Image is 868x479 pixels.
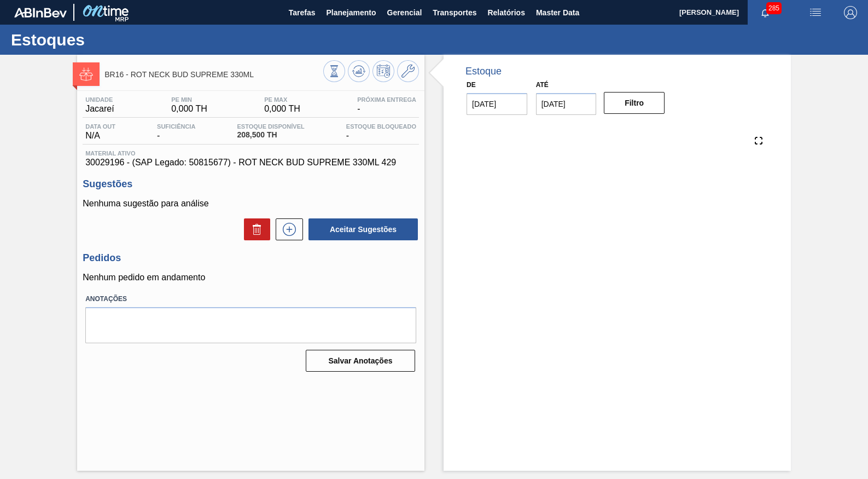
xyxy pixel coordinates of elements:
span: Suficiência [157,123,195,130]
span: Material ativo [85,150,416,157]
h1: Estoques [11,33,205,46]
button: Notificações [748,5,783,20]
span: Próxima Entrega [357,96,416,103]
button: Ir ao Master Data / Geral [397,60,419,82]
span: Estoque Bloqueado [346,123,416,130]
div: Estoque [465,66,502,77]
div: Nova sugestão [270,218,303,240]
div: - [154,123,198,141]
p: Nenhuma sugestão para análise [83,199,419,209]
button: Visão Geral dos Estoques [323,60,345,82]
span: 0,000 TH [171,104,207,114]
div: - [343,123,419,141]
span: Planejamento [326,6,376,19]
div: - [354,96,419,114]
span: 30029196 - (SAP Legado: 50815677) - ROT NECK BUD SUPREME 330ML 429 [85,158,416,168]
button: Atualizar Gráfico [348,60,370,82]
h3: Pedidos [83,252,419,264]
h3: Sugestões [83,178,419,190]
span: Jacareí [85,104,114,114]
span: PE MAX [264,96,300,103]
label: De [467,81,476,89]
div: N/A [83,123,118,141]
span: Estoque Disponível [237,123,304,130]
span: Data out [85,123,115,130]
button: Filtro [604,92,665,114]
span: 208,500 TH [237,131,304,139]
span: Transportes [433,6,476,19]
img: Logout [844,6,857,19]
img: Ícone [79,67,93,81]
input: dd/mm/yyyy [467,93,527,115]
label: Até [536,81,549,89]
span: 0,000 TH [264,104,300,114]
span: 285 [766,2,782,14]
img: userActions [809,6,822,19]
p: Nenhum pedido em andamento [83,273,419,282]
div: Excluir Sugestões [238,218,270,240]
button: Salvar Anotações [306,350,415,372]
input: dd/mm/yyyy [536,93,597,115]
span: Master Data [536,6,579,19]
span: Unidade [85,96,114,103]
img: TNhmsLtSVTkK8tSr43FrP2fwEKptu5GPRR3wAAAABJRU5ErkJggg== [14,8,67,18]
span: PE MIN [171,96,207,103]
span: BR16 - ROT NECK BUD SUPREME 330ML [104,71,323,79]
div: Aceitar Sugestões [303,217,419,241]
span: Gerencial [387,6,422,19]
button: Aceitar Sugestões [308,218,418,240]
label: Anotações [85,291,416,307]
span: Relatórios [487,6,525,19]
button: Programar Estoque [372,60,394,82]
span: Tarefas [289,6,316,19]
